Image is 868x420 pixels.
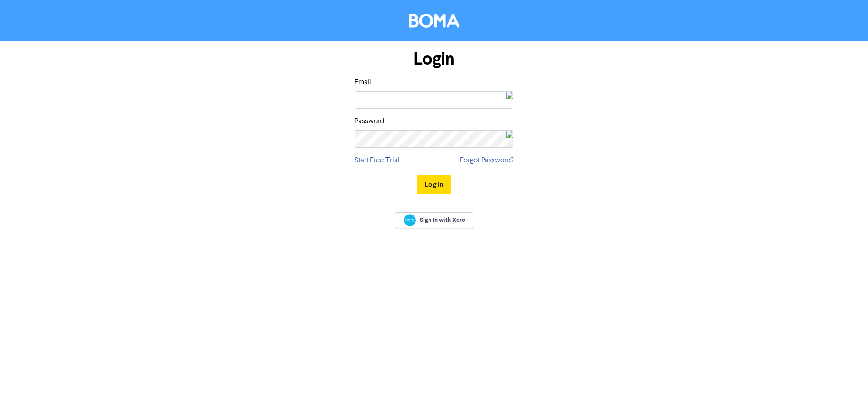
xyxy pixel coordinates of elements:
[355,49,513,70] h1: Login
[420,216,465,224] span: Sign In with Xero
[395,212,473,228] a: Sign In with Xero
[417,175,451,194] button: Log In
[355,116,384,127] label: Password
[355,155,399,166] a: Start Free Trial
[404,214,416,226] img: Xero logo
[355,77,371,88] label: Email
[409,14,459,28] img: BOMA Logo
[460,155,513,166] a: Forgot Password?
